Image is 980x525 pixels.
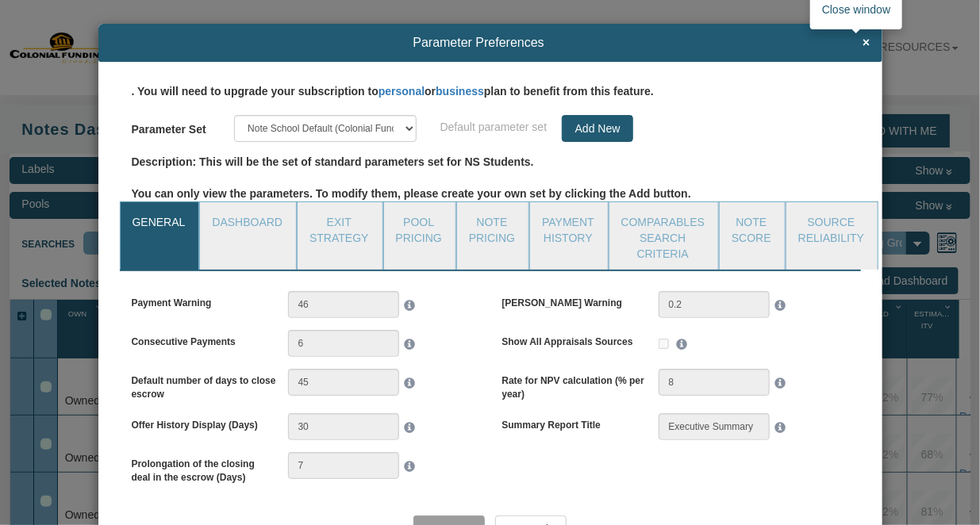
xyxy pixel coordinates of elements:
span: Default parameter set [440,114,555,133]
label: Summary Report Title [502,413,647,432]
a: Exit Strategy [298,202,380,254]
label: Offer History Display (Days) [132,413,276,432]
a: personal [379,85,425,98]
label: Payment Warning [132,291,276,310]
a: Pool Pricing [384,202,454,254]
label: . You will need to upgrade your subscription to or plan to benefit from this feature. [120,83,861,99]
label: Parameter Set [120,115,223,137]
a: Comparables Search Criteria [609,202,717,270]
label: Description: This will be the set of standard parameters set for NS Students. [132,154,534,170]
a: Dashboard [200,202,294,242]
a: General [121,202,198,242]
label: Rate for NPV calculation (% per year) [502,369,647,401]
label: Consecutive Payments [132,330,276,349]
div: You can only view the parameters. To modify them, please create your own set by clicking the Add ... [120,186,861,201]
label: Show All Appraisals Sources [502,330,647,349]
a: Source Reliability [786,202,876,254]
label: [PERSON_NAME] Warning [502,291,647,310]
a: business [436,85,484,98]
label: Prolongation of the closing deal in the escrow (Days) [132,452,276,485]
label: Default number of days to close escrow [132,369,276,401]
span: Parameter Preferences [110,36,847,50]
a: Note Score [720,202,783,254]
input: Add New [562,115,633,142]
span: × [863,36,870,50]
a: Note Pricing [457,202,527,254]
a: Payment History [530,202,605,254]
